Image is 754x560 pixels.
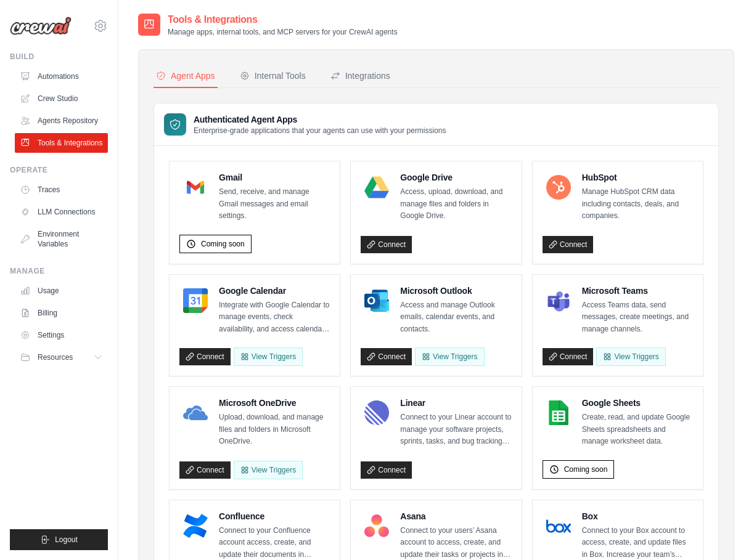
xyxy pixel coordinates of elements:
: View Triggers [415,347,484,366]
span: Coming soon [201,239,245,249]
h2: Tools & Integrations [168,12,398,27]
h4: HubSpot [582,171,693,184]
p: Upload, download, and manage files and folders in Microsoft OneDrive. [219,412,330,448]
img: Linear Logo [364,400,389,425]
h4: Confluence [219,510,330,522]
h4: Google Sheets [582,397,693,409]
span: Coming soon [564,465,608,474]
button: View Triggers [234,347,303,366]
img: Gmail Logo [183,175,208,200]
h4: Box [582,510,693,522]
img: Box Logo [546,514,571,538]
a: Usage [15,281,108,301]
a: Connect [179,348,231,365]
a: Environment Variables [15,224,108,254]
p: Create, read, and update Google Sheets spreadsheets and manage worksheet data. [582,412,693,448]
p: Access Teams data, send messages, create meetings, and manage channels. [582,299,693,336]
a: Crew Studio [15,89,108,108]
h4: Asana [400,510,511,522]
button: Logout [10,529,108,550]
a: Connect [543,348,594,365]
h4: Google Drive [400,171,511,184]
h4: Gmail [219,171,330,184]
p: Enterprise-grade applications that your agents can use with your permissions [194,126,446,136]
p: Connect to your Linear account to manage your software projects, sprints, tasks, and bug tracking... [400,412,511,448]
img: Confluence Logo [183,514,208,538]
a: Connect [361,461,412,479]
a: Connect [543,236,594,253]
p: Manage HubSpot CRM data including contacts, deals, and companies. [582,186,693,222]
img: Google Sheets Logo [546,400,571,425]
button: Internal Tools [237,65,308,88]
img: Microsoft OneDrive Logo [183,400,208,425]
div: Build [10,52,108,62]
a: Settings [15,325,108,345]
a: LLM Connections [15,202,108,222]
: View Triggers [234,461,303,479]
p: Access and manage Outlook emails, calendar events, and contacts. [400,299,511,336]
: View Triggers [596,347,665,366]
a: Tools & Integrations [15,133,108,153]
a: Connect [361,236,412,253]
button: Agent Apps [154,65,218,88]
button: Resources [15,347,108,367]
img: Google Drive Logo [364,175,389,200]
h4: Microsoft Teams [582,285,693,297]
div: Manage [10,266,108,276]
img: Asana Logo [364,514,389,538]
p: Manage apps, internal tools, and MCP servers for your CrewAI agents [168,27,398,37]
h4: Microsoft OneDrive [219,397,330,409]
p: Integrate with Google Calendar to manage events, check availability, and access calendar data. [219,299,330,336]
h4: Microsoft Outlook [400,285,511,297]
img: Logo [10,17,72,35]
p: Send, receive, and manage Gmail messages and email settings. [219,186,330,222]
a: Traces [15,180,108,200]
button: Integrations [328,65,393,88]
div: Operate [10,165,108,175]
span: Resources [38,352,73,362]
h3: Authenticated Agent Apps [194,113,446,126]
img: Microsoft Outlook Logo [364,288,389,313]
img: Google Calendar Logo [183,288,208,313]
p: Access, upload, download, and manage files and folders in Google Drive. [400,186,511,222]
div: Internal Tools [240,70,306,82]
h4: Linear [400,397,511,409]
img: Microsoft Teams Logo [546,288,571,313]
a: Connect [361,348,412,365]
div: Integrations [330,70,390,82]
a: Agents Repository [15,111,108,131]
div: Agent Apps [156,70,215,82]
a: Connect [179,461,231,479]
span: Logout [55,535,78,545]
img: HubSpot Logo [546,175,571,200]
a: Billing [15,303,108,323]
h4: Google Calendar [219,285,330,297]
a: Automations [15,67,108,86]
